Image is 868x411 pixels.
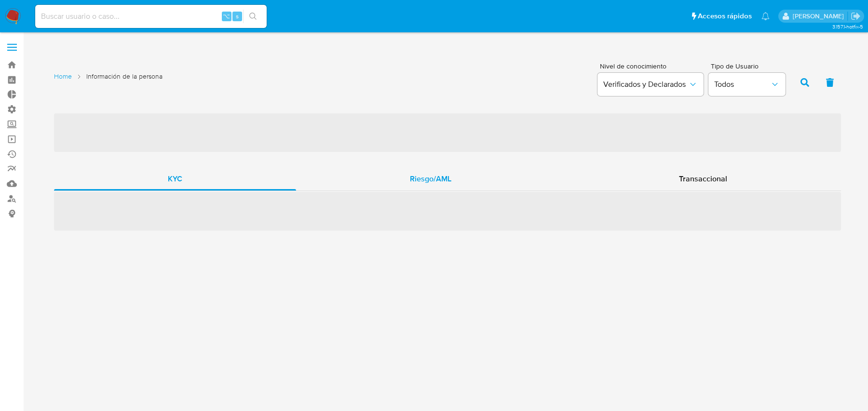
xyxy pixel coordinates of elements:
a: Notificaciones [761,12,770,20]
p: juan.calo@mercadolibre.com [793,12,847,21]
button: Todos [708,73,786,96]
a: Home [54,72,72,81]
span: Transaccional [679,173,727,184]
span: Verificados y Declarados [603,80,688,89]
button: search-icon [243,10,263,23]
nav: List of pages [54,68,163,95]
input: Buscar usuario o caso... [35,10,267,23]
span: ‌ [54,192,841,231]
span: Tipo de Usuario [711,63,788,69]
span: Nivel de conocimiento [600,63,703,69]
span: Riesgo/AML [410,173,451,184]
span: ‌ [54,113,841,152]
a: Salir [851,11,861,21]
span: s [236,12,239,21]
span: Accesos rápidos [698,11,752,21]
span: Todos [714,80,770,89]
button: Verificados y Declarados [597,73,704,96]
span: Información de la persona [86,72,163,81]
span: ⌥ [223,12,230,21]
span: KYC [168,173,182,184]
